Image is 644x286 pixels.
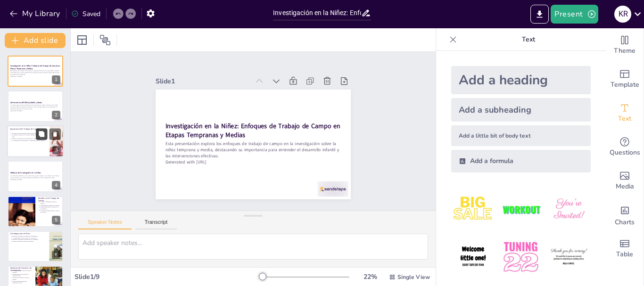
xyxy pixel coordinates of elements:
[499,188,543,231] img: 2.jpeg
[40,206,60,209] p: Sensibilidad cultural es crucial en la investigación.
[10,232,47,235] p: Estrategias para el Éxito
[451,235,495,279] img: 4.jpeg
[36,128,47,139] button: Duplicate Slide
[52,146,61,154] div: 3
[12,280,33,284] p: Políticas implementadas han beneficiado a niños.
[52,216,60,224] div: 5
[40,204,60,206] p: Consentimiento informado es esencial.
[10,128,47,131] p: Importancia del Trabajo de Campo
[606,130,644,164] div: Get real-time input from your audience
[273,6,361,20] input: Insert title
[606,164,644,198] div: Add images, graphics, shapes or video
[611,80,639,90] span: Template
[135,219,177,229] button: Transcript
[10,172,41,174] strong: Métodos de Investigación en la Niñez
[12,139,47,141] p: La comprensión de necesidades y experiencias es más profunda.
[99,34,111,46] span: Position
[606,198,644,232] div: Add charts and graphs
[10,75,60,77] p: Generated with [URL]
[614,46,636,56] span: Theme
[12,237,46,239] p: La comunicación abierta mejora la colaboración.
[614,6,631,23] div: k r
[52,75,60,84] div: 1
[165,103,340,148] strong: Investigación en la Niñez: Enfoques de Trabajo de Campo en Etapas Tempranas y Medias
[40,201,60,204] p: Acceso a comunidades puede ser limitado.
[615,217,635,228] span: Charts
[616,249,633,260] span: Table
[7,125,64,157] div: 3
[74,272,259,281] div: Slide 1 / 9
[10,65,60,70] strong: Investigación en la Niñez: Enfoques de Trabajo de Campo en Etapas Tempranas y Medias
[606,232,644,266] div: Add a table
[606,62,644,96] div: Add ready made slides
[74,33,90,48] div: Layout
[160,140,333,183] p: Generated with [URL]
[451,188,495,231] img: 1.jpeg
[8,196,63,227] div: 5
[71,9,100,18] div: Saved
[12,270,33,273] p: Proyectos en educación han mejorado entornos.
[12,274,33,277] p: Investigación en salud aborda el bienestar infantil.
[397,273,430,281] span: Single View
[10,175,60,179] p: Los métodos cualitativos, como entrevistas y grupos focales, y los métodos cuantitativos, como en...
[451,125,591,146] div: Add a little bit of body text
[451,150,591,172] div: Add a formula
[451,66,591,94] div: Add a heading
[10,70,60,75] p: Esta presentación explora los enfoques de trabajo de campo en la investigación sobre la niñez tem...
[52,111,60,119] div: 2
[530,5,549,24] button: Export to PowerPoint
[614,5,631,24] button: k r
[52,251,60,259] div: 6
[12,134,47,138] p: La interacción directa con los niños enriquece la calidad de los datos.
[451,98,591,122] div: Add a subheading
[10,267,33,272] p: Ejemplos de Proyectos de Investigación
[10,179,60,180] p: Generated with [URL]
[359,272,381,281] div: 22 %
[50,128,61,139] button: Delete Slide
[547,188,591,231] img: 3.jpeg
[167,57,261,86] div: Slide 1
[78,219,132,229] button: Speaker Notes
[5,33,66,48] button: Add slide
[616,181,634,192] span: Media
[7,6,64,21] button: My Library
[618,114,631,124] span: Text
[161,123,337,177] p: Esta presentación explora los enfoques de trabajo de campo en la investigación sobre la niñez tem...
[10,101,42,103] strong: Definición de [PERSON_NAME] y Media
[8,56,63,87] div: 1
[12,138,47,139] p: Fomenta la empatía entre investigadores y participantes.
[12,241,46,243] p: Mejora la calidad de los datos recopilados.
[8,90,63,122] div: 2
[547,235,591,279] img: 6.jpeg
[8,161,63,192] div: 4
[461,28,596,51] p: Text
[606,96,644,130] div: Add text boxes
[8,231,63,262] div: 6
[38,197,60,202] p: Desafíos en el Trabajo de Campo
[10,104,60,109] p: La niñez temprana abarca desde el nacimiento hasta los 6 años, mientras que la niñez media se ext...
[12,235,46,237] p: Establecer relaciones de confianza es fundamental.
[606,28,644,62] div: Change the overall theme
[40,210,60,213] p: Los desafíos pueden afectar la calidad de los datos.
[499,235,543,279] img: 5.jpeg
[12,277,33,280] p: Adaptación a contextos locales es esencial.
[12,239,46,241] p: Enfoques participativos empoderan a la comunidad.
[52,181,60,189] div: 4
[551,5,598,24] button: Present
[10,109,60,111] p: Generated with [URL]
[610,147,640,158] span: Questions
[12,132,47,134] p: El trabajo de campo permite observaciones en contextos naturales.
